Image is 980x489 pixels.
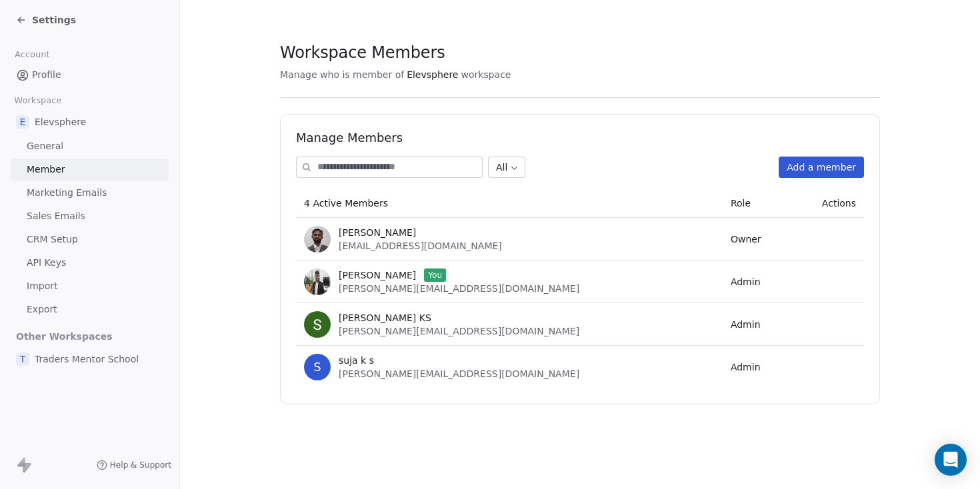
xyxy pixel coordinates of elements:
span: Elevsphere [407,68,458,81]
span: [PERSON_NAME] [339,268,416,282]
span: Workspace Members [280,43,445,63]
span: Export [27,302,57,316]
button: Add a member [779,157,864,178]
span: [PERSON_NAME] [339,226,416,239]
a: Settings [16,13,76,27]
a: General [11,135,169,157]
img: FgcnEoGloxPZET8pWcCzykoxfH5j-mLPlbLaO2NJswo [304,311,331,338]
span: 4 Active Members [304,198,388,209]
a: API Keys [11,252,169,274]
span: General [27,139,63,153]
img: Nzmh4yA5wZrEOHMlDL0-01ptv4ZHuowrUoFYi5ee6iI [304,226,331,252]
a: Profile [11,64,169,86]
span: CRM Setup [27,233,78,246]
span: API Keys [27,256,66,270]
span: Other Workspaces [11,326,118,347]
a: CRM Setup [11,229,169,250]
span: [PERSON_NAME] KS [339,311,431,324]
a: Export [11,298,169,320]
span: Import [27,279,57,293]
img: 0RpT-WwgRXHWVM_izrKvmg675DZTS3erS49LjlOIDLk [304,268,331,295]
a: Sales Emails [11,205,169,227]
a: Help & Support [97,460,171,470]
a: Member [11,159,169,181]
span: suja k s [339,354,374,367]
span: T [16,352,29,366]
span: [EMAIL_ADDRESS][DOMAIN_NAME] [339,241,502,251]
span: Role [731,198,751,209]
span: Actions [822,198,856,209]
span: You [424,268,446,282]
div: Open Intercom Messenger [935,444,967,476]
h1: Manage Members [296,130,864,146]
span: workspace [461,68,511,81]
span: [PERSON_NAME][EMAIL_ADDRESS][DOMAIN_NAME] [339,326,579,336]
span: Member [27,163,65,177]
span: Admin [731,319,761,330]
span: [PERSON_NAME][EMAIL_ADDRESS][DOMAIN_NAME] [339,368,579,379]
span: Admin [731,276,761,287]
span: Account [9,45,55,65]
span: Profile [32,68,61,82]
span: E [16,115,29,129]
a: Marketing Emails [11,182,169,204]
a: Import [11,275,169,297]
span: s [304,354,331,380]
span: Admin [731,362,761,372]
span: Help & Support [110,460,171,470]
span: Elevsphere [35,115,86,129]
span: Owner [731,234,761,244]
span: Workspace [9,91,67,111]
span: [PERSON_NAME][EMAIL_ADDRESS][DOMAIN_NAME] [339,283,579,294]
span: Sales Emails [27,209,85,223]
span: Marketing Emails [27,186,107,200]
span: Manage who is member of [280,68,404,81]
span: Traders Mentor School [35,352,139,366]
span: Settings [32,13,76,27]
